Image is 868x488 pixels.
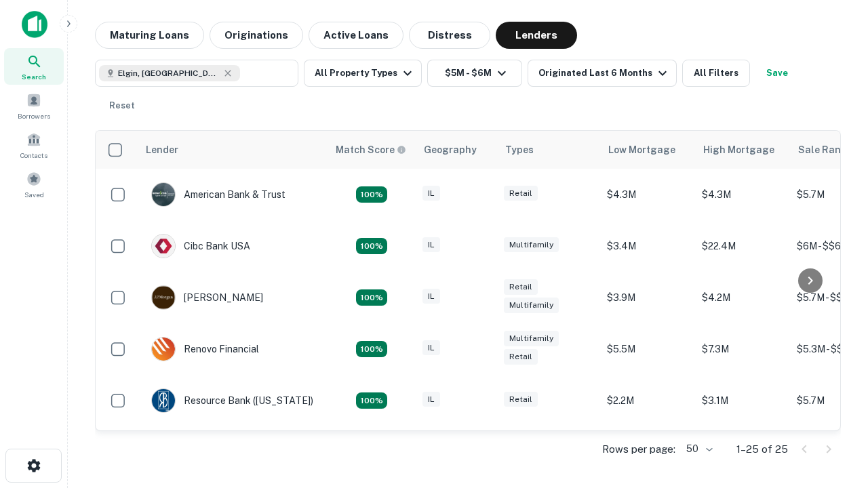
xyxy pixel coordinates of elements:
button: All Filters [682,60,750,87]
div: Retail [504,392,538,407]
div: IL [422,289,440,304]
button: Maturing Loans [95,22,204,49]
div: Matching Properties: 4, hasApolloMatch: undefined [356,289,387,306]
td: $3.1M [695,375,790,426]
a: Borrowers [4,87,64,124]
div: Matching Properties: 4, hasApolloMatch: undefined [356,238,387,254]
div: Types [505,142,534,158]
img: picture [152,235,175,258]
img: picture [152,338,175,361]
th: Capitalize uses an advanced AI algorithm to match your search with the best lender. The match sco... [328,131,416,169]
button: Active Loans [309,22,403,49]
th: Types [497,131,600,169]
span: Saved [24,189,44,200]
iframe: Chat Widget [800,380,868,445]
div: American Bank & Trust [151,182,285,207]
button: Distress [409,22,490,49]
td: $4.2M [695,272,790,323]
span: Search [22,71,46,82]
a: Search [4,48,64,85]
td: $4M [600,426,695,478]
div: IL [422,237,440,253]
div: IL [422,340,440,356]
td: $5.5M [600,323,695,375]
img: picture [152,389,175,412]
div: 50 [681,439,715,459]
div: Retail [504,186,538,201]
div: Renovo Financial [151,337,259,361]
div: Originated Last 6 Months [538,65,671,81]
img: picture [152,183,175,206]
h6: Match Score [336,142,403,157]
button: Reset [100,92,144,119]
div: Multifamily [504,237,559,253]
button: Save your search to get updates of matches that match your search criteria. [755,60,799,87]
td: $3.4M [600,220,695,272]
td: $4.3M [695,169,790,220]
span: Elgin, [GEOGRAPHIC_DATA], [GEOGRAPHIC_DATA] [118,67,220,79]
div: Retail [504,279,538,295]
td: $3.9M [600,272,695,323]
button: Originated Last 6 Months [528,60,677,87]
button: All Property Types [304,60,422,87]
p: Rows per page: [602,441,675,457]
div: IL [422,392,440,407]
p: 1–25 of 25 [736,441,788,457]
td: $22.4M [695,220,790,272]
th: Geography [416,131,497,169]
div: Retail [504,349,538,365]
div: Matching Properties: 4, hasApolloMatch: undefined [356,392,387,409]
div: [PERSON_NAME] [151,285,263,310]
th: Low Mortgage [600,131,695,169]
img: picture [152,286,175,309]
button: $5M - $6M [427,60,522,87]
div: Multifamily [504,298,559,313]
div: Cibc Bank USA [151,234,250,258]
td: $4.3M [600,169,695,220]
button: Lenders [496,22,577,49]
div: High Mortgage [703,142,774,158]
td: $4M [695,426,790,478]
span: Borrowers [18,110,50,121]
th: Lender [138,131,328,169]
td: $7.3M [695,323,790,375]
td: $2.2M [600,375,695,426]
div: Low Mortgage [608,142,675,158]
div: Matching Properties: 7, hasApolloMatch: undefined [356,186,387,203]
div: Capitalize uses an advanced AI algorithm to match your search with the best lender. The match sco... [336,142,406,157]
a: Contacts [4,127,64,163]
button: Originations [210,22,303,49]
a: Saved [4,166,64,203]
img: capitalize-icon.png [22,11,47,38]
div: Multifamily [504,331,559,346]
span: Contacts [20,150,47,161]
div: Resource Bank ([US_STATE]) [151,388,313,413]
div: IL [422,186,440,201]
div: Matching Properties: 4, hasApolloMatch: undefined [356,341,387,357]
div: Geography [424,142,477,158]
div: Lender [146,142,178,158]
th: High Mortgage [695,131,790,169]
